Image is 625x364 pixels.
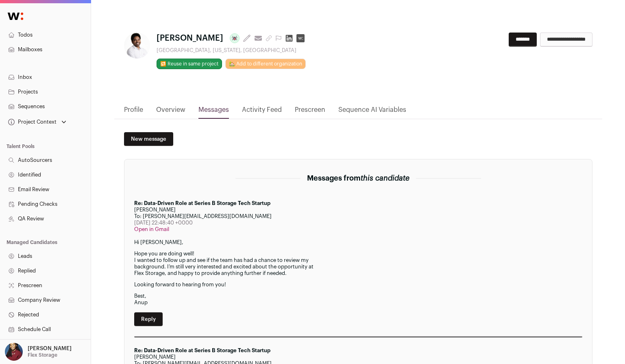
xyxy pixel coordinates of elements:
a: Profile [124,105,143,119]
button: 🔂 Reuse in same project [157,59,222,69]
a: Open in Gmail [134,227,169,232]
div: To: [PERSON_NAME][EMAIL_ADDRESS][DOMAIN_NAME] [134,213,582,220]
div: [GEOGRAPHIC_DATA], [US_STATE], [GEOGRAPHIC_DATA] [157,47,308,54]
p: [PERSON_NAME] [28,345,72,352]
p: Looking forward to hearing from you! [134,281,582,288]
a: Prescreen [295,105,325,119]
img: 10010497-medium_jpg [5,343,23,361]
a: Reply [134,312,163,326]
div: [PERSON_NAME] [134,354,582,360]
span: [PERSON_NAME] [157,33,223,44]
span: this candidate [361,174,409,182]
h2: Messages from [307,172,409,184]
a: Activity Feed [242,105,282,119]
div: [PERSON_NAME] [134,207,582,213]
img: 811e08a979e85a296e98d9d6084a8c01349426d559ca251bef28015b96e6bcf4 [124,33,150,59]
button: Open dropdown [3,343,73,361]
p: Hope you are doing well! I wanted to follow up and see if the team has had a chance to review my ... [134,251,582,277]
a: New message [124,132,173,146]
button: Open dropdown [7,116,68,128]
a: Sequence AI Variables [338,105,406,119]
p: Flex Storage [28,352,57,358]
div: [DATE] 22:48:40 +0000 [134,220,582,226]
div: Re: Data-Driven Role at Series B Storage Tech Startup [134,347,582,354]
div: Project Context [7,119,57,125]
div: Re: Data-Driven Role at Series B Storage Tech Startup [134,200,582,207]
a: 🏡 Add to different organization [225,59,306,69]
a: Messages [198,105,229,119]
a: Overview [156,105,185,119]
p: Best, Anup [134,293,582,306]
img: Wellfound [3,8,28,24]
p: Hi [PERSON_NAME], [134,239,582,246]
